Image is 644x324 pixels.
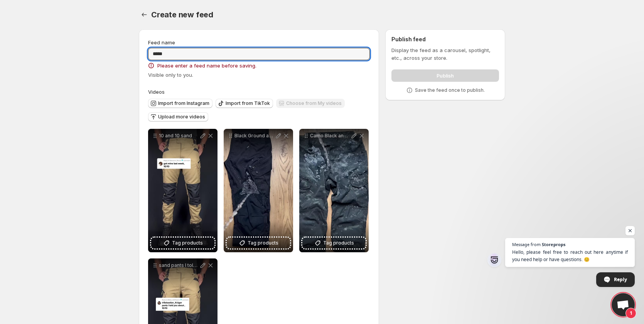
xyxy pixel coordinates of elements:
span: Tag products [172,239,203,247]
div: Black Ground and switchTag products [224,129,293,252]
span: Tag products [323,239,354,247]
button: Settings [139,9,150,20]
button: Import from Instagram [148,99,212,108]
span: 1 [625,308,636,319]
span: Videos [148,89,165,95]
p: Camo Black and switch [310,133,350,139]
span: Visible only to you. [148,72,193,78]
a: Open chat [612,293,635,316]
p: Black Ground and switch [234,133,275,139]
h2: Publish feed [391,35,499,43]
span: Import from Instagram [158,100,209,106]
span: Hello, please feel free to reach out here anytime if you need help or have questions. 😊 [512,248,628,263]
button: Tag products [227,238,290,248]
p: sand pants I told you about [159,262,199,268]
div: Camo Black and switchTag products [299,129,369,252]
button: Upload more videos [148,112,208,121]
span: Message from [512,242,541,246]
p: Save the feed once to publish. [415,87,485,93]
div: 10 and 10 sandTag products [148,129,217,252]
span: Storeprops [542,242,565,246]
span: Upload more videos [158,114,205,120]
button: Tag products [302,238,366,248]
span: Please enter a feed name before saving. [157,62,256,69]
span: Reply [614,273,627,286]
span: Feed name [148,39,175,46]
p: 10 and 10 sand [159,133,199,139]
span: Create new feed [151,10,213,19]
p: Display the feed as a carousel, spotlight, etc., across your store. [391,46,499,62]
button: Tag products [151,238,214,248]
span: Import from TikTok [226,100,270,106]
button: Import from TikTok [216,99,273,108]
span: Tag products [248,239,278,247]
